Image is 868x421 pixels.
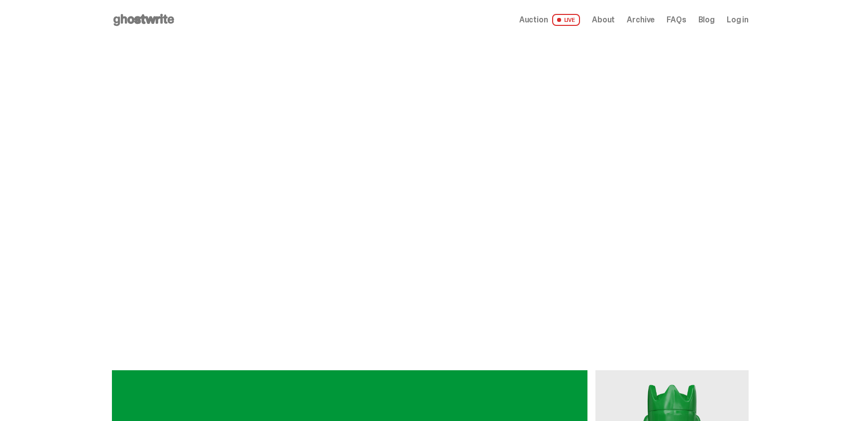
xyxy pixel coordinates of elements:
[552,14,580,26] span: LIVE
[667,16,686,24] a: FAQs
[519,14,580,26] a: Auction LIVE
[727,16,749,24] a: Log in
[698,16,715,24] a: Blog
[592,16,615,24] a: About
[519,16,548,24] span: Auction
[627,16,655,24] a: Archive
